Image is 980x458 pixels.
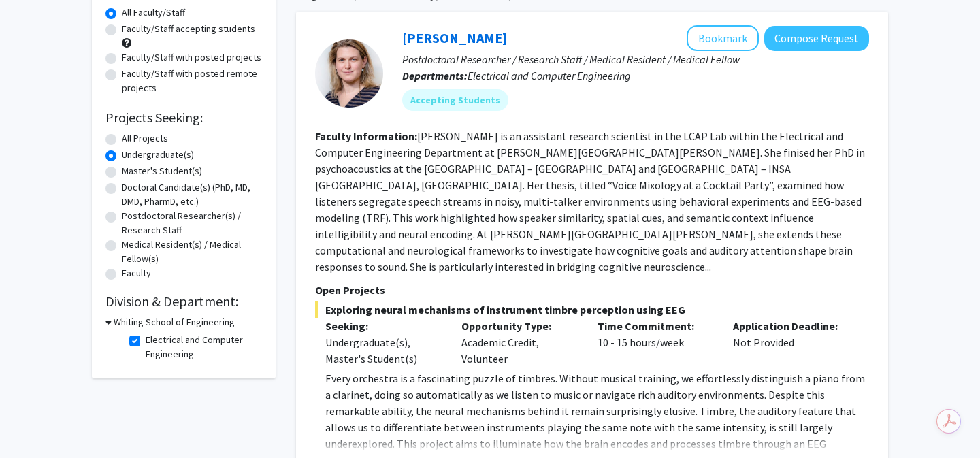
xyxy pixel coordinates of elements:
[122,266,151,280] label: Faculty
[122,180,262,209] label: Doctoral Candidate(s) (PhD, MD, DMD, PharmD, etc.)
[325,318,441,334] p: Seeking:
[587,318,723,367] div: 10 - 15 hours/week
[764,26,869,51] button: Compose Request to Moira-Phoebe Huet
[10,397,58,448] iframe: Chat
[468,69,631,82] span: Electrical and Computer Engineering
[733,318,849,334] p: Application Deadline:
[461,318,577,334] p: Opportunity Type:
[598,318,713,334] p: Time Commitment:
[122,67,262,95] label: Faculty/Staff with posted remote projects
[122,5,185,20] label: All Faculty/Staff
[122,131,168,146] label: All Projects
[122,238,262,266] label: Medical Resident(s) / Medical Fellow(s)
[402,29,507,46] a: [PERSON_NAME]
[315,129,865,274] fg-read-more: [PERSON_NAME] is an assistant research scientist in the LCAP Lab within the Electrical and Comput...
[402,69,468,82] b: Departments:
[146,333,259,361] label: Electrical and Computer Engineering
[122,50,261,65] label: Faculty/Staff with posted projects
[402,89,508,111] mat-chip: Accepting Students
[315,282,869,298] p: Open Projects
[451,318,587,367] div: Academic Credit, Volunteer
[122,22,255,36] label: Faculty/Staff accepting students
[723,318,859,367] div: Not Provided
[315,301,869,318] span: Exploring neural mechanisms of instrument timbre perception using EEG
[122,209,262,238] label: Postdoctoral Researcher(s) / Research Staff
[122,164,202,178] label: Master's Student(s)
[325,334,441,367] div: Undergraduate(s), Master's Student(s)
[105,110,262,126] h2: Projects Seeking:
[114,315,235,329] h3: Whiting School of Engineering
[402,51,869,67] p: Postdoctoral Researcher / Research Staff / Medical Resident / Medical Fellow
[122,148,194,162] label: Undergraduate(s)
[687,25,759,51] button: Add Moira-Phoebe Huet to Bookmarks
[105,293,262,310] h2: Division & Department:
[315,129,417,143] b: Faculty Information:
